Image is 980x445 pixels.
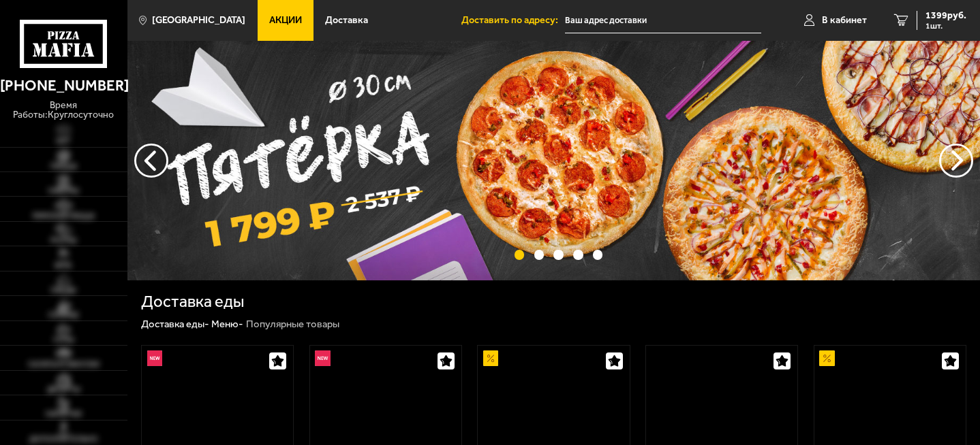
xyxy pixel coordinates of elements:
[593,250,602,259] button: точки переключения
[246,318,339,331] div: Популярные товары
[925,11,966,20] span: 1399 руб.
[553,250,563,259] button: точки переключения
[573,250,583,259] button: точки переключения
[325,16,368,25] span: Доставка
[939,144,973,178] button: предыдущий
[534,250,544,259] button: точки переключения
[211,318,243,330] a: Меню-
[152,16,245,25] span: [GEOGRAPHIC_DATA]
[147,350,162,365] img: Новинка
[483,350,498,365] img: Акционный
[822,16,867,25] span: В кабинет
[141,318,209,330] a: Доставка еды-
[565,8,761,33] input: Ваш адрес доставки
[819,350,834,365] img: Акционный
[141,294,244,310] h1: Доставка еды
[269,16,302,25] span: Акции
[461,16,565,25] span: Доставить по адресу:
[515,250,524,259] button: точки переключения
[315,350,330,365] img: Новинка
[925,22,966,30] span: 1 шт.
[134,144,168,178] button: следующий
